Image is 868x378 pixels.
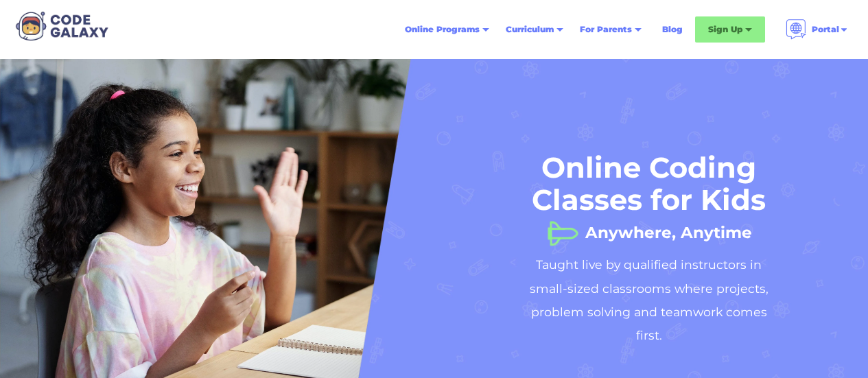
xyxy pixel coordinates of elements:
div: Sign Up [708,23,742,36]
div: Portal [812,23,839,36]
div: Curriculum [506,23,554,36]
h1: Anywhere, Anytime [585,219,752,233]
div: Online Programs [405,23,480,36]
h2: Taught live by qualified instructors in small-sized classrooms where projects, problem solving an... [519,253,779,348]
div: For Parents [580,23,632,36]
a: Blog [654,17,691,42]
h1: Online Coding Classes for Kids [519,152,779,216]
